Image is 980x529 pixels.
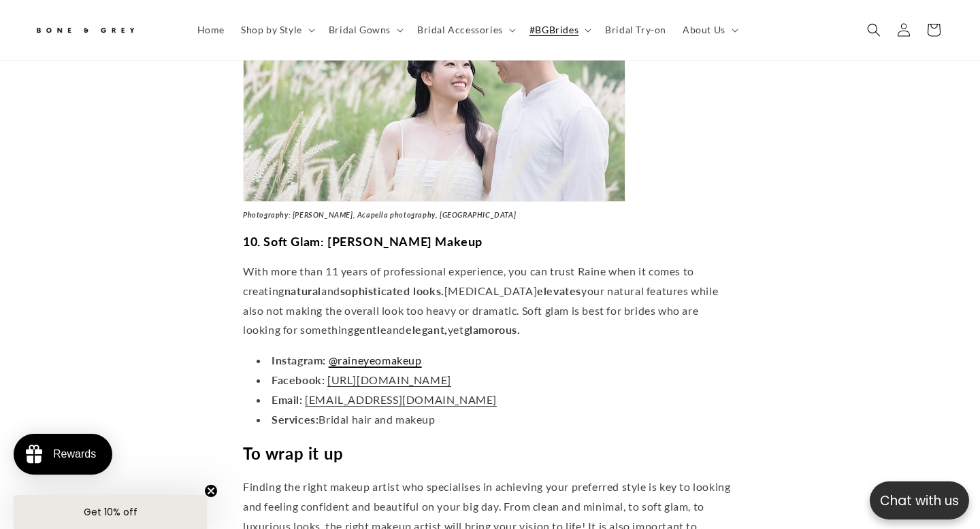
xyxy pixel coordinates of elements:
span: About Us [683,24,725,36]
span: #BGBrides [529,24,578,36]
strong: Facebook: [272,373,325,386]
div: Rewards [53,448,96,460]
strong: 10. Soft Glam: [PERSON_NAME] Makeup [243,234,483,249]
span: Bridal Try-on [605,24,666,36]
img: Bone and Grey Bridal [34,19,136,41]
a: Bridal Try-on [597,16,674,44]
strong: To wrap it up [243,443,344,463]
div: Get 10% offClose teaser [14,495,207,529]
strong: natural [284,284,321,297]
summary: Bridal Accessories [409,16,521,44]
a: @raineyeomakeup [329,354,422,366]
a: [EMAIL_ADDRESS][DOMAIN_NAME] [305,393,497,406]
span: Bridal Accessories [417,24,503,36]
a: Raine Yeo makeup Instagram | Bone & Grey Picks: 10 Wedding makeup artists | Singapore [243,197,625,206]
span: Bridal hair and makeup [272,413,436,426]
button: Close teaser [204,484,218,498]
strong: elevates [537,284,581,297]
p: With more than 11 years of professional experience, you can trust Raine when it comes to creating... [243,262,737,340]
strong: Email: [272,393,303,406]
a: Home [189,16,233,44]
span: Bridal Gowns [329,24,391,36]
button: Open chatbox [870,481,969,519]
summary: Shop by Style [233,16,321,44]
summary: Search [859,15,889,45]
summary: About Us [674,16,744,44]
strong: elegant, [406,323,448,336]
em: Photography: [PERSON_NAME], Acapella photography, [GEOGRAPHIC_DATA] [243,210,516,219]
strong: Services: [272,413,318,426]
a: [URL][DOMAIN_NAME] [327,373,451,386]
strong: Instagram: [272,354,326,366]
strong: sophisticated looks. [340,284,444,297]
span: Shop by Style [241,24,302,36]
span: Get 10% off [84,505,137,519]
span: Home [197,24,225,36]
p: Chat with us [870,491,969,511]
a: Bone and Grey Bridal [29,14,176,46]
summary: Bridal Gowns [321,16,409,44]
strong: gentle [354,323,387,336]
strong: glamorous. [464,323,521,336]
summary: #BGBrides [521,16,597,44]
